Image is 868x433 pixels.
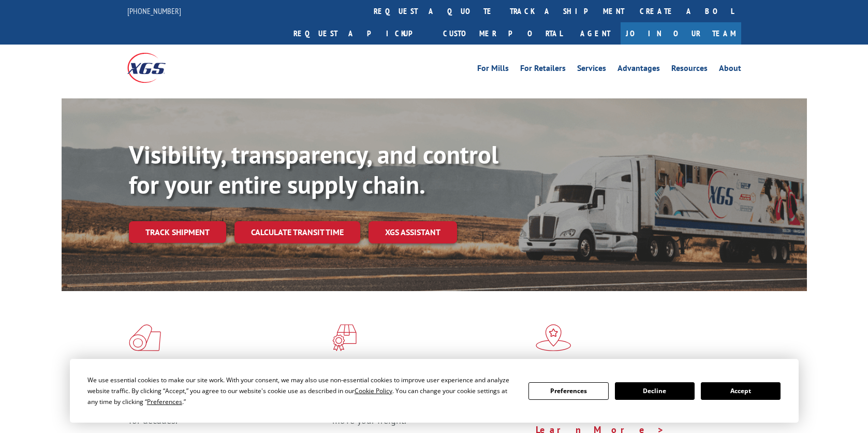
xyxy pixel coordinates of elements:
a: Resources [671,64,708,76]
a: Advantages [617,64,660,76]
img: xgs-icon-flagship-distribution-model-red [536,324,571,351]
a: For Retailers [520,64,566,76]
img: xgs-icon-total-supply-chain-intelligence-red [129,324,161,351]
a: Customer Portal [435,22,570,45]
button: Accept [701,382,781,400]
a: [PHONE_NUMBER] [127,6,181,16]
a: Join Our Team [621,22,741,45]
a: XGS ASSISTANT [369,221,457,243]
a: About [719,64,741,76]
a: For Mills [477,64,509,76]
span: As an industry carrier of choice, XGS has brought innovation and dedication to flooring logistics... [129,389,324,426]
b: Visibility, transparency, and control for your entire supply chain. [129,138,498,200]
a: Agent [570,22,621,45]
a: Calculate transit time [234,221,360,243]
img: xgs-icon-focused-on-flooring-red [332,324,357,351]
a: Services [577,64,606,76]
a: Track shipment [129,221,226,243]
span: Preferences [147,397,182,406]
div: Cookie Consent Prompt [70,359,799,423]
a: Request a pickup [286,22,435,45]
button: Decline [615,382,695,400]
button: Preferences [528,382,608,400]
span: Cookie Policy [355,386,392,395]
div: We use essential cookies to make our site work. With your consent, we may also use non-essential ... [87,374,516,407]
